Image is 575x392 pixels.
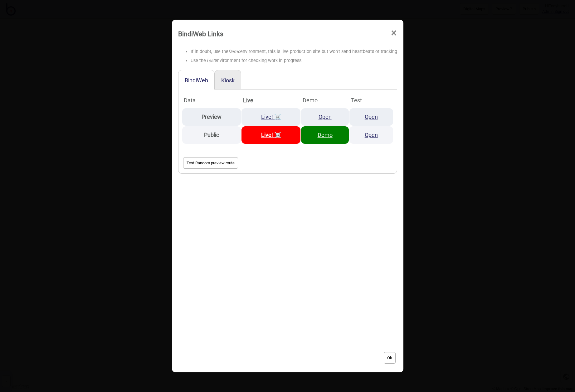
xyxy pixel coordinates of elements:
a: Open [365,132,378,138]
th: Test [349,93,393,108]
a: Demo [318,132,333,138]
button: BindiWeb [185,77,208,84]
button: Kiosk [221,77,235,84]
li: If in doubt, use the environment, this is live production site but won't send heartbeats or tracking [191,47,397,56]
a: Open [365,114,378,120]
button: Test Random preview route [183,157,238,169]
th: Data [182,93,241,108]
strong: Preview [202,114,222,120]
button: Ok [384,352,396,364]
li: Use the environment for checking work in progress [191,56,397,65]
a: Open [319,114,332,120]
a: Live! ☠️ [261,132,281,138]
i: Test [206,58,215,63]
div: BindiWeb Links [178,27,223,41]
th: Demo [301,93,349,108]
strong: Public [204,132,219,138]
span: × [391,23,397,43]
i: Demo [228,49,240,54]
a: Live! ☠️ [261,114,281,120]
strong: Live [243,97,253,104]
